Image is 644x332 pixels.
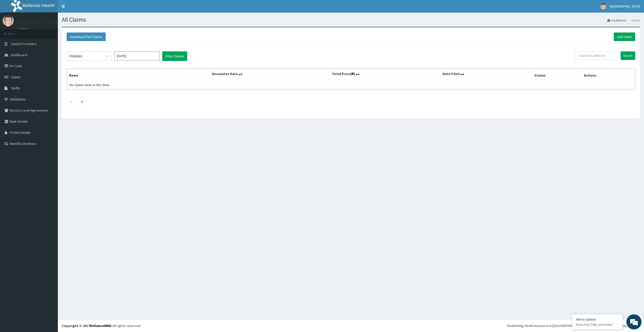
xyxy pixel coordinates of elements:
[626,18,640,22] li: Claims
[58,319,644,332] footer: All rights reserved.
[11,42,36,46] span: Switch Providers
[18,27,30,31] a: Online
[81,99,83,104] a: Next page
[532,69,582,80] th: Status
[114,51,160,60] input: Select Month and Year
[11,86,20,90] span: Tariffs
[70,99,72,104] a: Previous page
[162,51,187,61] button: Filter Claims
[90,323,111,328] a: RelianceHMO
[67,32,106,41] button: Download Paid Claims
[3,15,14,26] img: User Image
[11,75,21,79] span: Claims
[67,69,210,80] th: Name
[610,4,640,9] span: [GEOGRAPHIC_DATA]
[18,20,59,25] p: [GEOGRAPHIC_DATA]
[11,53,27,57] span: Dashboard
[621,51,635,60] input: Search
[69,83,110,87] span: No Claims data at this time.
[600,3,607,10] img: User Image
[576,322,619,327] p: How may I help you today?
[330,69,440,80] th: Total Price(₦)
[507,323,640,328] div: Redefining Heath Insurance in [GEOGRAPHIC_DATA] using Telemedicine and Data Science!
[440,69,532,80] th: Date Filed
[62,16,640,23] h1: All Claims
[69,54,82,59] div: PENDING
[582,69,635,80] th: Actions
[607,18,626,22] a: Dashboard
[62,323,112,328] strong: Copyright © 2017 .
[576,317,619,322] div: We're Online!
[614,32,635,41] a: Add Claim
[210,69,330,80] th: Encounter Date
[575,51,619,60] input: Search by HMO ID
